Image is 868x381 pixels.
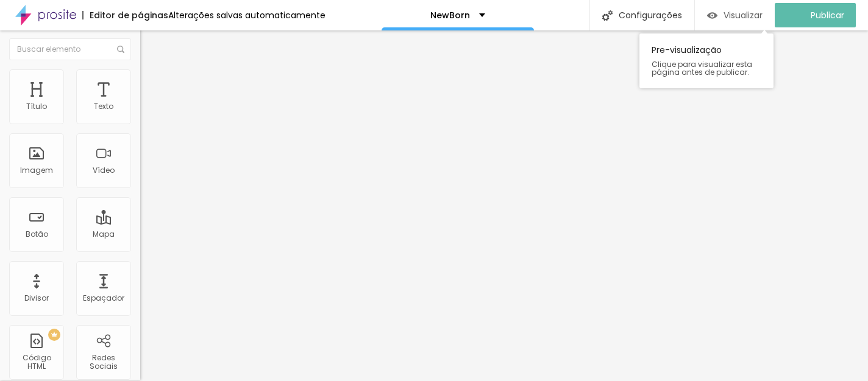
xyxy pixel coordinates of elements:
div: Título [26,102,47,111]
img: Icone [602,10,613,21]
div: Código HTML [12,354,60,371]
div: Mapa [93,230,115,239]
span: Clique para visualizar esta página antes de publicar. [652,60,761,76]
div: Redes Sociais [79,354,127,371]
div: Pre-visualização [639,33,774,88]
button: Visualizar [695,3,775,27]
div: Espaçador [83,294,124,302]
div: Imagem [20,166,53,175]
div: Divisor [24,294,49,302]
div: Alterações salvas automaticamente [168,11,325,19]
span: Visualizar [724,10,763,20]
p: NewBorn [430,11,470,19]
img: Icone [117,46,124,53]
span: Publicar [811,10,844,20]
button: Publicar [775,3,856,27]
div: Botão [26,230,48,239]
div: Texto [94,102,113,111]
img: view-1.svg [707,10,717,21]
iframe: Editor [140,29,868,380]
div: Vídeo [93,166,115,175]
div: Editor de páginas [82,11,168,19]
input: Buscar elemento [9,38,131,60]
